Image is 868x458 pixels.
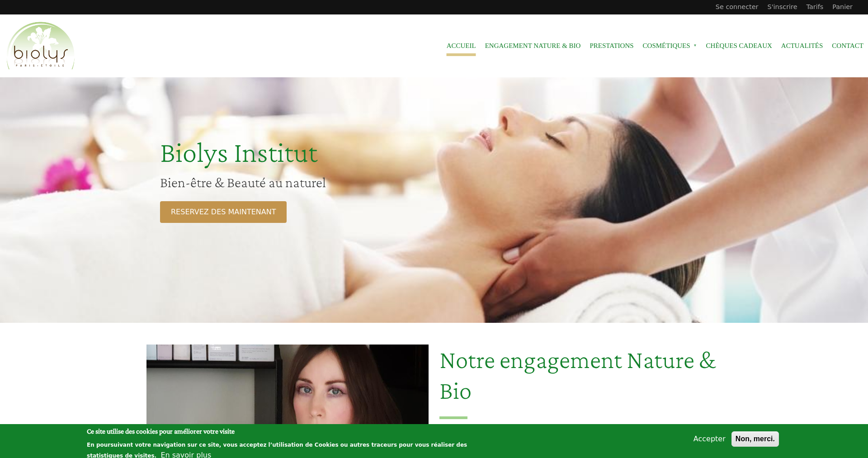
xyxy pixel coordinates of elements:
button: Accepter [690,434,729,444]
h2: Notre engagement Nature & Bio [439,345,722,419]
span: Biolys Institut [160,136,317,168]
h2: Bien-être & Beauté au naturel [160,174,516,191]
button: Non, merci. [731,431,779,447]
h2: Ce site utilise des cookies pour améliorer votre visite [87,426,504,436]
a: Contact [832,36,863,56]
span: Cosmétiques [643,36,697,56]
a: Actualités [781,36,823,56]
a: Engagement Nature & Bio [485,36,581,56]
span: » [693,44,697,47]
a: Prestations [590,36,633,56]
a: RESERVEZ DES MAINTENANT [160,201,287,223]
img: Accueil [5,20,77,72]
a: Chèques cadeaux [706,36,772,56]
a: Accueil [447,36,476,56]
